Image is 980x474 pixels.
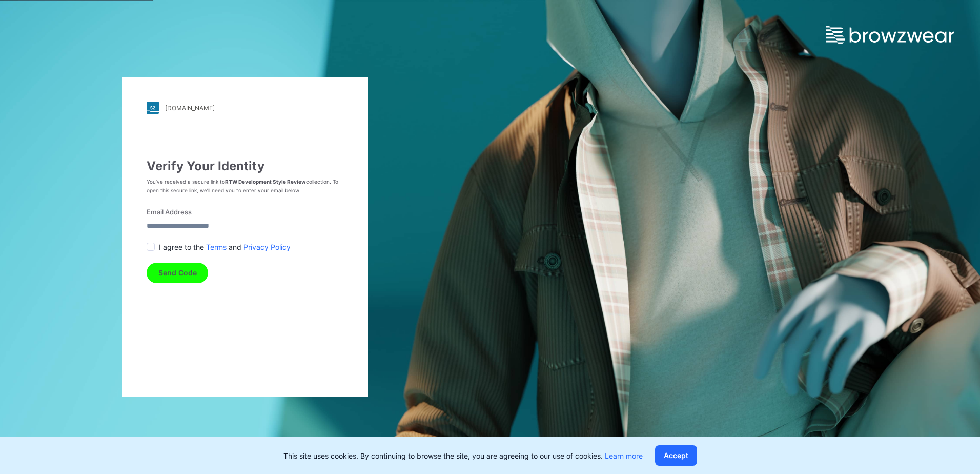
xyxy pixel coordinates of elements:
img: stylezone-logo.562084cfcfab977791bfbf7441f1a819.svg [147,102,159,114]
h3: Verify Your Identity [147,159,343,173]
button: Send Code [147,263,208,283]
a: Learn more [605,451,643,460]
img: browzwear-logo.e42bd6dac1945053ebaf764b6aa21510.svg [826,26,954,44]
a: Privacy Policy [243,242,291,252]
a: Terms [206,242,227,252]
div: I agree to the and [147,242,343,252]
div: [DOMAIN_NAME] [165,104,215,112]
p: You’ve received a secure link to collection. To open this secure link, we’ll need you to enter yo... [147,177,343,195]
button: Accept [655,445,697,466]
p: This site uses cookies. By continuing to browse the site, you are agreeing to our use of cookies. [283,450,643,461]
label: Email Address [147,207,337,218]
strong: RTW Development Style Review [225,179,306,185]
a: [DOMAIN_NAME] [147,102,343,114]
